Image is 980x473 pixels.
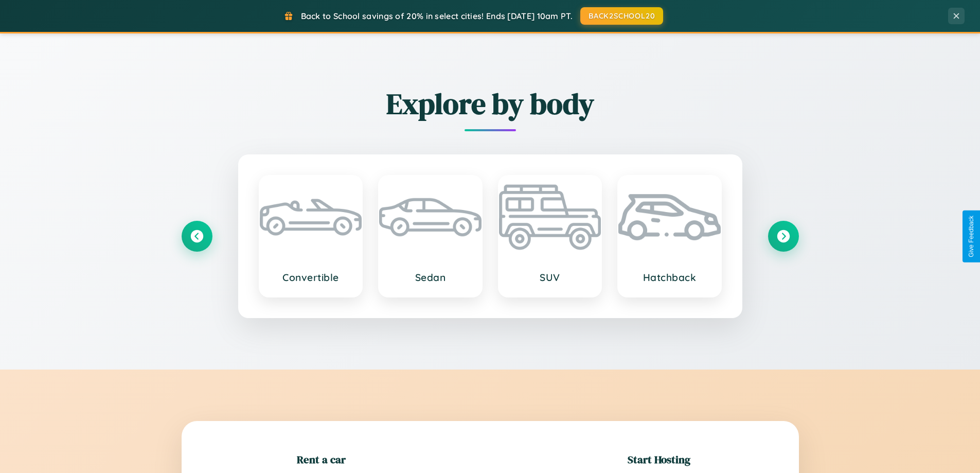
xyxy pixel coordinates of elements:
h2: Start Hosting [628,452,690,467]
h3: Sedan [389,271,471,284]
h2: Rent a car [297,452,346,467]
h3: Convertible [270,271,352,284]
h3: Hatchback [629,271,710,284]
div: Give Feedback [968,216,975,257]
span: Back to School savings of 20% in select cities! Ends [DATE] 10am PT. [301,11,573,21]
button: BACK2SCHOOL20 [580,7,663,25]
h3: SUV [509,271,591,284]
h2: Explore by body [182,84,799,124]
